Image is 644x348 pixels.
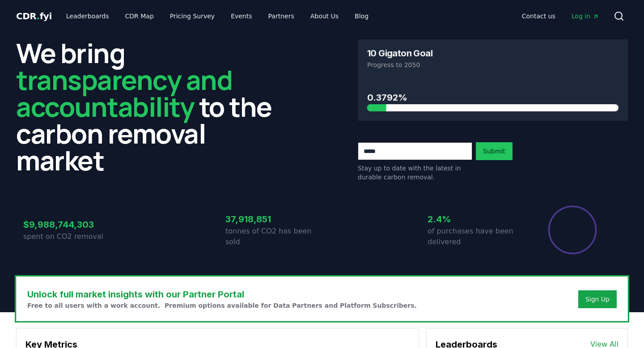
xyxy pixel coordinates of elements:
[428,212,524,226] h3: 2.4%
[358,164,472,182] p: Stay up to date with the latest in durable carbon removal.
[23,231,120,242] p: spent on CO2 removal
[225,226,322,247] p: tonnes of CO2 has been sold
[16,11,52,21] span: CDR fyi
[367,60,619,69] p: Progress to 2050
[261,8,301,24] a: Partners
[347,8,376,24] a: Blog
[37,11,40,21] span: .
[585,295,610,304] a: Sign Up
[547,205,597,255] div: Percentage of sales delivered
[476,142,513,160] button: Submit
[23,218,120,231] h3: $9,988,744,303
[578,290,617,308] button: Sign Up
[59,8,116,24] a: Leaderboards
[163,8,222,24] a: Pricing Survey
[428,226,524,247] p: of purchases have been delivered
[572,12,599,21] span: Log in
[16,39,286,174] h2: We bring to the carbon removal market
[16,61,232,125] span: transparency and accountability
[225,212,322,226] h3: 37,918,851
[59,8,376,24] nav: Main
[564,8,606,24] a: Log in
[27,301,417,310] p: Free to all users with a work account. Premium options available for Data Partners and Platform S...
[118,8,161,24] a: CDR Map
[303,8,346,24] a: About Us
[16,10,52,22] a: CDR.fyi
[224,8,259,24] a: Events
[367,49,432,58] h3: 10 Gigaton Goal
[367,91,619,104] h3: 0.3792%
[27,288,417,301] h3: Unlock full market insights with our Partner Portal
[515,8,563,24] a: Contact us
[515,8,606,24] nav: Main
